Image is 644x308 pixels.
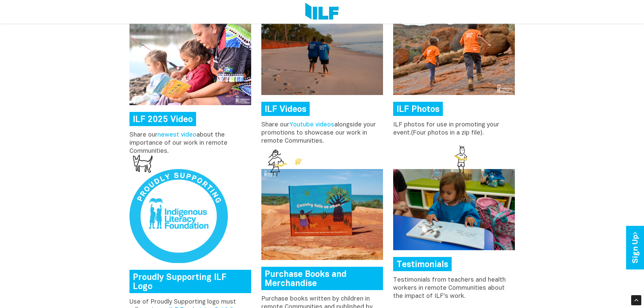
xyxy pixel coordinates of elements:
[129,112,196,126] a: ILF 2025 Video
[261,267,383,290] a: Purchase Books and Merchandise
[289,122,334,128] a: Youtube videos
[261,102,310,116] a: ILF Videos
[129,131,251,156] p: Share our about the importance of our work in remote Communities.
[631,295,641,305] div: Scroll Back to Top
[158,132,196,138] a: newest video
[393,121,515,137] p: ILF photos for use in promoting your event.(Four photos in a zip file).
[129,270,251,293] a: Proudly Supporting ILF Logo
[393,257,452,271] a: Testimonials
[305,3,339,21] img: Logo
[393,102,443,116] a: ILF Photos
[261,121,383,145] p: Share our alongside your promotions to showcase our work in remote Communities.
[393,276,515,301] p: Testimonials from teachers and health workers in remote Communities about the impact of ILF's work.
